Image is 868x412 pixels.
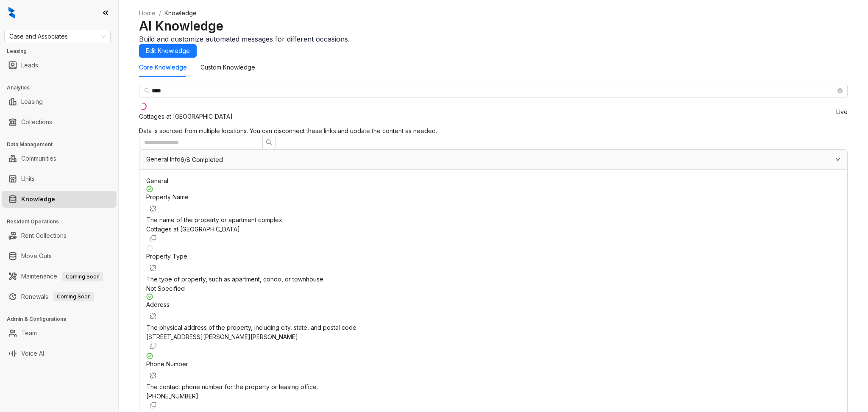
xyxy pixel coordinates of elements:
[21,191,55,208] a: Knowledge
[266,139,273,146] span: search
[21,150,56,167] a: Communities
[7,47,118,55] h3: Leasing
[159,8,161,18] li: /
[21,325,37,342] a: Team
[139,126,848,136] div: Data is sourced from multiple locations. You can disconnect these links and update the content as...
[139,44,197,58] button: Edit Knowledge
[164,9,197,17] span: Knowledge
[139,34,848,44] div: Build and customize automated messages for different occasions.
[21,227,67,244] a: Rent Collections
[21,170,35,187] a: Units
[146,284,840,293] div: Not Specified
[837,88,843,93] span: close-circle
[9,30,106,43] span: Case and Associates
[53,292,94,301] span: Coming Soon
[146,300,840,323] div: Address
[21,93,43,110] a: Leasing
[139,63,187,72] div: Core Knowledge
[146,252,840,275] div: Property Type
[146,215,840,225] div: The name of the property or apartment complex.
[200,63,255,72] div: Custom Knowledge
[7,141,118,148] h3: Data Management
[2,191,117,208] li: Knowledge
[7,218,118,225] h3: Resident Operations
[146,46,190,56] span: Edit Knowledge
[146,332,840,342] div: [STREET_ADDRESS][PERSON_NAME][PERSON_NAME]
[2,93,117,110] li: Leasing
[146,177,168,184] span: General
[181,157,223,163] span: 6/8 Completed
[62,272,103,281] span: Coming Soon
[2,114,117,131] li: Collections
[139,150,847,169] div: General Info6/8 Completed
[2,150,117,167] li: Communities
[2,288,117,305] li: Renewals
[139,112,233,121] div: Cottages at [GEOGRAPHIC_DATA]
[2,345,117,362] li: Voice AI
[139,18,848,34] h2: AI Knowledge
[146,382,840,392] div: The contact phone number for the property or leasing office.
[146,192,840,215] div: Property Name
[7,315,118,323] h3: Admin & Configurations
[2,227,117,244] li: Rent Collections
[21,288,94,305] a: RenewalsComing Soon
[146,393,198,400] span: [PHONE_NUMBER]
[137,8,157,18] a: Home
[21,114,52,131] a: Collections
[8,7,15,19] img: logo
[21,57,38,74] a: Leads
[2,268,117,285] li: Maintenance
[836,109,848,115] span: Live
[146,275,840,284] div: The type of property, such as apartment, condo, or townhouse.
[146,225,240,233] span: Cottages at [GEOGRAPHIC_DATA]
[2,325,117,342] li: Team
[21,248,52,264] a: Move Outs
[146,323,840,332] div: The physical address of the property, including city, state, and postal code.
[2,57,117,74] li: Leads
[146,156,181,163] span: General Info
[2,170,117,187] li: Units
[144,88,150,94] span: search
[146,359,840,382] div: Phone Number
[2,248,117,264] li: Move Outs
[7,84,118,92] h3: Analytics
[835,157,840,162] span: expanded
[21,345,44,362] a: Voice AI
